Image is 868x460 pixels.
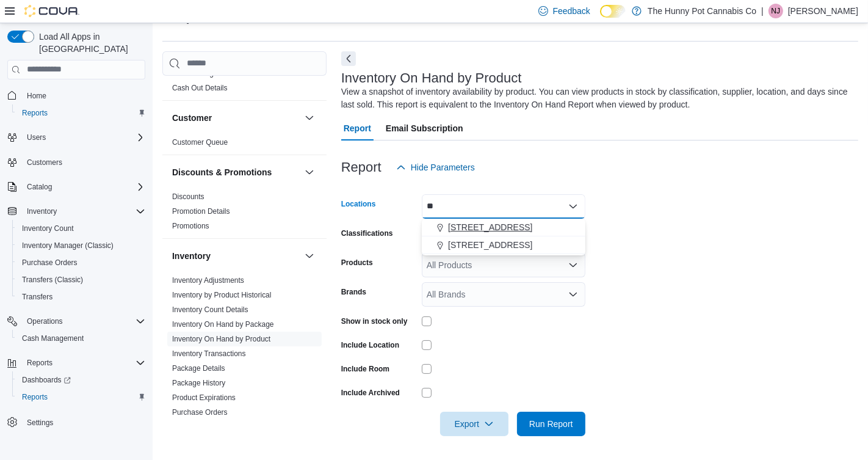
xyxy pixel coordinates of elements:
span: Inventory Manager (Classic) [17,238,145,253]
span: Inventory [27,206,57,216]
span: Transfers [22,292,52,302]
a: Inventory Count [17,221,79,236]
span: Home [22,88,145,103]
button: Users [22,130,51,145]
button: Next [341,51,356,66]
img: Cova [24,5,79,17]
span: Inventory On Hand by Product [172,334,270,344]
span: Reports [22,356,145,370]
div: Discounts & Promotions [162,189,327,238]
span: Package Details [172,363,225,373]
button: Transfers (Classic) [12,271,150,288]
a: Settings [22,415,58,430]
button: Inventory Count [12,220,150,237]
button: Reports [22,356,57,370]
button: Reports [12,104,150,122]
a: Transfers (Classic) [17,272,88,287]
input: Dark Mode [600,5,626,18]
button: Hide Parameters [391,155,480,180]
span: Customer Queue [172,137,228,147]
span: Inventory Count [22,224,74,233]
span: Customers [27,158,62,167]
button: Open list of options [568,290,578,299]
span: Export [447,412,501,436]
a: Transfers [17,290,57,304]
a: Package History [172,379,225,387]
span: Feedback [553,5,590,17]
label: Brands [341,287,366,297]
span: Users [27,133,46,142]
span: Purchase Orders [22,258,78,268]
a: Inventory by Product Historical [172,291,272,299]
a: Home [22,89,51,103]
a: Customer Queue [172,138,228,147]
button: Operations [2,313,150,330]
a: Reports [17,390,52,404]
button: Catalog [2,178,150,195]
span: Inventory Manager (Classic) [22,241,114,250]
label: Classifications [341,228,393,238]
button: Cash Management [12,330,150,347]
button: Discounts & Promotions [302,165,317,180]
span: Purchase Orders [17,255,145,270]
span: Inventory Count Details [172,305,248,315]
button: Operations [22,314,68,329]
label: Products [341,258,373,268]
span: Home [27,91,46,101]
span: Inventory Count [17,221,145,236]
span: Inventory Transactions [172,349,246,359]
a: Purchase Orders [17,255,82,270]
span: Promotion Details [172,206,230,216]
button: Inventory [302,249,317,263]
span: Discounts [172,192,204,202]
label: Include Room [341,364,389,374]
button: Discounts & Promotions [172,166,300,178]
a: Dashboards [12,371,150,389]
span: Reports [17,106,145,120]
h3: Customer [172,112,212,124]
a: Customers [22,155,67,170]
span: Inventory [22,204,145,219]
span: NJ [772,4,781,18]
a: Cash Out Details [172,84,228,92]
span: Cash Management [22,334,84,343]
span: Catalog [27,182,52,192]
button: Home [2,87,150,104]
a: Inventory Transactions [172,349,246,358]
button: Reports [2,354,150,371]
span: Inventory by Product Historical [172,290,272,300]
p: [PERSON_NAME] [788,4,858,18]
button: Run Report [517,412,585,436]
div: Cash Management [162,66,327,100]
span: Reports [22,108,48,118]
h3: Inventory [172,250,211,262]
span: Dashboards [22,375,71,385]
button: Inventory [2,203,150,220]
span: Dashboards [17,373,145,387]
button: Inventory [22,204,62,219]
button: Users [2,129,150,146]
a: Dashboards [17,373,76,387]
span: [STREET_ADDRESS] [448,239,532,251]
label: Locations [341,199,376,209]
label: Include Location [341,340,399,350]
button: Catalog [22,180,57,194]
button: [STREET_ADDRESS] [422,219,585,236]
span: Catalog [22,180,145,194]
button: Customer [172,112,300,124]
span: Operations [22,314,145,329]
h3: Report [341,160,382,175]
span: Settings [22,414,145,429]
a: Reports [17,106,52,120]
span: Promotions [172,221,209,231]
a: Promotions [172,222,209,230]
button: Close list of options [568,202,578,211]
a: Discounts [172,192,204,201]
span: Operations [27,316,63,326]
span: Hide Parameters [411,161,475,173]
a: Purchase Orders [172,408,228,417]
a: Product Expirations [172,393,236,402]
button: Customer [302,111,317,125]
span: Inventory Adjustments [172,276,244,285]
